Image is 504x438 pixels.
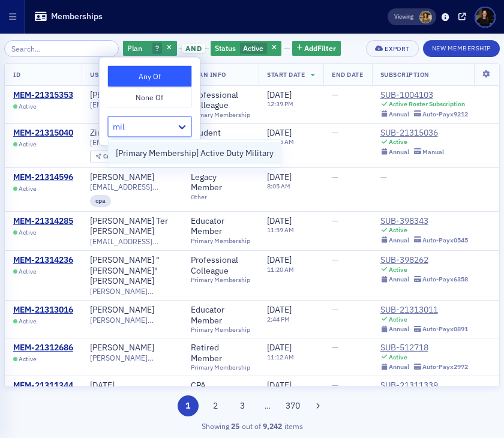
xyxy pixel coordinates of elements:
[267,226,294,234] time: 11:59 AM
[19,185,37,193] span: Active
[267,127,292,138] span: [DATE]
[389,266,407,274] div: Active
[90,380,174,401] a: [DATE][PERSON_NAME]
[191,193,250,201] div: Other
[19,317,37,325] span: Active
[90,287,174,296] span: [PERSON_NAME][EMAIL_ADDRESS][DOMAIN_NAME]
[259,400,276,411] span: …
[380,343,469,353] a: SUB-512718
[179,44,209,53] button: and
[267,70,305,79] span: Start Date
[267,254,292,265] span: [DATE]
[423,42,500,53] a: New Membership
[422,236,468,244] div: Auto-Pay x0545
[90,100,174,109] span: [EMAIL_ADDRESS][DOMAIN_NAME]
[389,110,409,118] div: Annual
[13,305,73,316] a: MEM-21313016
[19,140,37,148] span: Active
[108,66,192,87] button: Any Of
[332,380,338,391] span: —
[13,172,73,183] div: MEM-21314596
[103,152,137,160] span: Created Via :
[191,172,250,193] a: Legacy Member
[267,353,294,361] time: 11:12 AM
[389,226,407,234] div: Active
[13,343,73,353] a: MEM-21312686
[292,41,341,56] button: AddFilter
[267,182,290,190] time: 8:05 AM
[215,43,236,53] span: Status
[389,363,409,371] div: Annual
[90,195,111,207] div: cpa
[191,237,250,245] div: Primary Membership
[13,128,73,139] div: MEM-21315040
[90,353,174,362] span: [PERSON_NAME][EMAIL_ADDRESS][PERSON_NAME][DOMAIN_NAME]
[380,70,430,79] span: Subscription
[90,172,154,183] a: [PERSON_NAME]
[90,343,154,353] a: [PERSON_NAME]
[267,89,292,100] span: [DATE]
[389,148,409,156] div: Annual
[90,182,174,191] span: [EMAIL_ADDRESS][DOMAIN_NAME]
[243,43,263,53] span: Active
[191,255,250,276] a: Professional Colleague
[155,43,159,53] span: ?
[389,325,409,333] div: Annual
[108,87,192,108] button: None Of
[191,90,250,111] a: Professional Colleague
[380,128,445,139] div: SUB-21315036
[332,172,338,182] span: —
[191,326,250,334] div: Primary Membership
[267,342,292,353] span: [DATE]
[182,44,205,53] span: and
[90,237,174,246] span: [EMAIL_ADDRESS][DOMAIN_NAME]
[232,395,253,416] button: 3
[267,265,294,274] time: 11:20 AM
[304,43,336,53] span: Add Filter
[389,353,407,361] div: Active
[332,70,363,79] span: End Date
[90,138,174,147] span: [EMAIL_ADDRESS][DOMAIN_NAME]
[332,89,338,100] span: —
[13,90,73,101] a: MEM-21315353
[127,43,142,53] span: Plan
[191,128,250,149] a: Student Member
[90,216,174,237] a: [PERSON_NAME] Ter [PERSON_NAME]
[191,70,226,79] span: Plan Info
[13,255,73,266] a: MEM-21314236
[267,100,293,108] time: 12:39 PM
[380,255,469,266] a: SUB-398262
[267,215,292,226] span: [DATE]
[332,127,338,138] span: —
[19,268,37,275] span: Active
[261,421,284,431] strong: 9,242
[267,380,292,391] span: [DATE]
[475,7,496,28] span: Profile
[211,41,281,56] div: Active
[191,380,250,401] a: CPA Candidate
[19,355,37,363] span: Active
[90,128,161,139] a: Zin Nwe "Zin" Thar
[422,110,468,118] div: Auto-Pay x9212
[13,380,73,391] a: MEM-21311344
[13,70,20,79] span: ID
[380,380,469,391] a: SUB-21311339
[267,137,294,146] time: 11:35 AM
[422,325,468,333] div: Auto-Pay x0891
[380,216,469,227] a: SUB-398343
[51,11,103,22] h1: Memberships
[13,216,73,227] div: MEM-21314285
[332,254,338,265] span: —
